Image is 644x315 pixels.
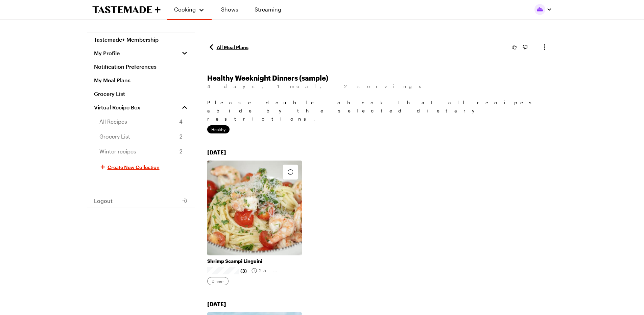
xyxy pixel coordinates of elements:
[207,43,248,51] a: All Meal Plans
[207,301,226,307] span: [DATE]
[211,126,225,133] span: healthy
[207,74,557,82] h1: Healthy Weeknight Dinners (sample)
[87,101,195,114] a: Virtual Recipe Box
[207,100,539,122] span: Please double-check that all recipes abide by the selected dietary restrictions.
[87,73,195,87] a: My Meal Plans
[99,147,136,155] span: Winter recipes
[207,83,429,89] span: 4 days , 1 meal , 2 servings
[180,132,183,141] span: 2
[108,164,160,170] span: Create New Collection
[94,50,120,57] span: My Profile
[534,4,545,15] img: Profile picture
[87,159,195,175] button: Create New Collection
[87,87,195,101] a: Grocery List
[99,132,130,141] span: Grocery List
[510,43,518,51] button: up vote button
[99,118,127,126] span: All Recipes
[87,194,195,208] button: Logout
[207,149,226,155] span: [DATE]
[174,3,205,16] button: Cooking
[534,4,552,15] button: Profile picture
[179,118,183,126] span: 4
[180,147,183,155] span: 2
[87,33,195,46] a: Tastemade+ Membership
[207,258,302,264] a: Shrimp Scampi Linguini
[94,197,113,204] span: Logout
[87,144,195,159] a: Winter recipes2
[87,46,195,60] button: My Profile
[521,43,529,51] button: down vote button
[94,104,140,111] span: Virtual Recipe Box
[174,6,196,13] span: Cooking
[87,114,195,129] a: All Recipes4
[92,6,161,14] a: To Tastemade Home Page
[87,129,195,144] a: Grocery List2
[87,60,195,73] a: Notification Preferences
